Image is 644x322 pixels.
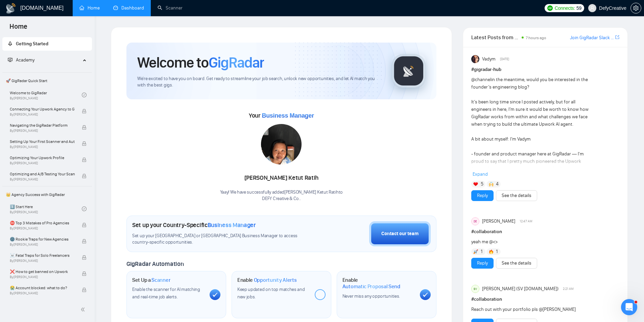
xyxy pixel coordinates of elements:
span: By [PERSON_NAME] [10,129,75,133]
span: lock [82,157,87,162]
span: double-left [80,306,87,313]
span: By [PERSON_NAME] [10,113,75,117]
span: Academy [8,57,34,63]
button: Reply [471,190,494,201]
img: Vadym [471,55,479,63]
li: Getting Started [2,37,92,51]
div: Reach out with your portfolio pls @[PERSON_NAME] [471,306,590,313]
span: Set up your [GEOGRAPHIC_DATA] or [GEOGRAPHIC_DATA] Business Manager to access country-specific op... [132,233,311,246]
img: logo [5,3,16,14]
img: gigradar-logo.png [392,54,426,88]
div: yeah me @<> [471,238,590,246]
span: [PERSON_NAME] [482,218,515,225]
span: 59 [576,4,581,12]
span: Expand [473,171,488,177]
span: Academy [16,57,34,63]
span: Keep updated on top matches and new jobs. [237,287,305,300]
a: Reply [477,259,488,267]
span: GigRadar Automation [126,260,184,268]
span: [DATE] [500,56,509,62]
img: upwork-logo.png [547,5,553,11]
span: Business Manager [208,221,256,229]
span: Latest Posts from the GigRadar Community [471,33,520,42]
span: By [PERSON_NAME] [10,161,75,165]
span: Never miss any opportunities. [342,293,400,299]
span: By [PERSON_NAME] [10,259,75,263]
span: lock [82,174,87,178]
span: 🌚 Rookie Traps for New Agencies [10,236,75,243]
span: Scanner [151,277,170,283]
span: user [590,6,595,10]
span: Your [249,112,314,119]
span: rocket [8,41,13,46]
span: 5 [481,181,483,188]
span: lock [82,271,87,276]
h1: # collaboration [471,296,619,303]
a: Reply [477,192,488,199]
div: in the meantime, would you be interested in the founder’s engineering blog? It’s been long time s... [471,76,590,269]
a: See the details [502,259,531,267]
div: Yaay! We have successfully added [PERSON_NAME] Ketut Ratih to [220,189,343,202]
a: Welcome to GigRadarBy[PERSON_NAME] [10,88,82,102]
span: By [PERSON_NAME] [10,243,75,247]
a: export [615,34,619,41]
span: lock [82,141,87,146]
span: Connects: [555,4,575,12]
span: [PERSON_NAME] (SV [DOMAIN_NAME]) [482,285,558,293]
span: setting [631,5,641,11]
span: 2:21 AM [563,286,574,292]
a: Join GigRadar Slack Community [570,34,614,42]
span: Getting Started [16,41,48,47]
div: SV [472,285,479,293]
h1: # gigradar-hub [471,66,619,73]
button: See the details [496,190,537,201]
span: 🚀 GigRadar Quick Start [3,74,91,88]
iframe: Intercom live chat [621,299,637,315]
span: By [PERSON_NAME] [10,145,75,149]
h1: Welcome to [137,53,264,72]
button: setting [630,3,641,14]
a: dashboardDashboard [113,5,144,11]
h1: Set Up a [132,277,170,283]
span: lock [82,255,87,260]
span: Connecting Your Upwork Agency to GigRadar [10,106,75,113]
h1: Set up your Country-Specific [132,221,256,229]
h1: Enable [237,277,297,283]
h1: # collaboration [471,228,619,236]
span: ☠️ Fatal Traps for Solo Freelancers [10,252,75,259]
a: setting [630,5,641,11]
h1: Enable [342,277,414,290]
span: ⛔ Top 3 Mistakes of Pro Agencies [10,220,75,226]
button: Contact our team [369,221,431,246]
span: We're excited to have you on board. Get ready to streamline your job search, unlock new opportuni... [137,76,381,89]
span: By [PERSON_NAME] [10,275,75,279]
span: lock [82,109,87,114]
span: Home [4,22,33,36]
span: Navigating the GigRadar Platform [10,122,75,129]
span: 12:47 AM [520,218,532,224]
span: 7 hours ago [526,35,546,40]
img: 🙌 [489,182,494,187]
span: check-circle [82,206,87,211]
span: By [PERSON_NAME] [10,291,75,295]
span: 👑 Agency Success with GigRadar [3,188,91,201]
img: 1708936426511-WhatsApp%20Image%202024-02-19%20at%2011.18.11.jpeg [261,124,302,165]
span: 4 [496,181,499,188]
span: Opportunity Alerts [254,277,297,283]
div: DE [472,218,479,225]
span: export [615,34,619,40]
span: lock [82,239,87,244]
button: Reply [471,258,494,269]
span: Automatic Proposal Send [342,283,400,290]
span: Vadym [482,55,496,63]
span: lock [82,223,87,227]
span: 1 [496,248,498,255]
span: lock [82,125,87,130]
span: 😭 Account blocked: what to do? [10,284,75,291]
a: homeHome [79,5,100,11]
img: ❤️ [473,182,478,187]
div: [PERSON_NAME] Ketut Ratih [220,172,343,184]
span: By [PERSON_NAME] [10,177,75,181]
span: @channel [471,77,491,82]
span: fund-projection-screen [8,57,13,62]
